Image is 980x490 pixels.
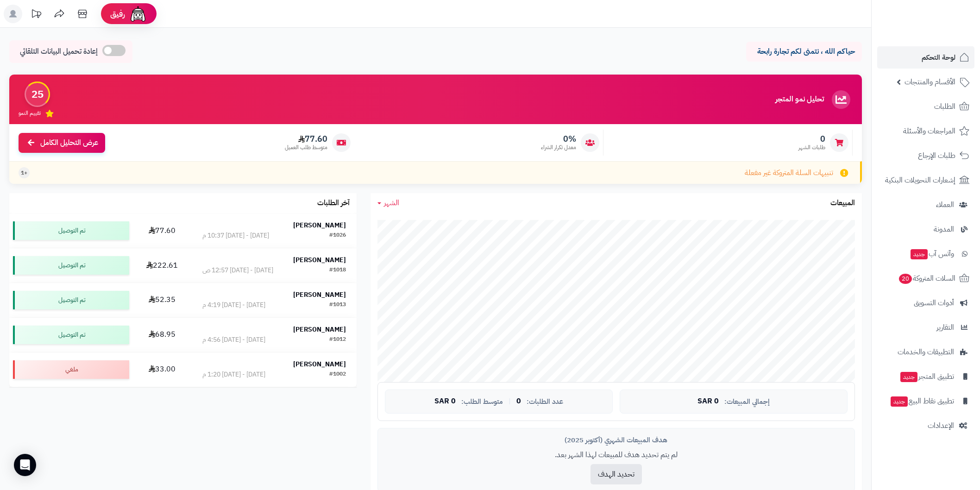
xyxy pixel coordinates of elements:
img: ai-face.png [129,5,147,23]
span: الشهر [384,197,399,208]
span: تطبيق المتجر [899,370,954,383]
span: 20 [899,274,912,284]
span: طلبات الإرجاع [918,149,955,162]
a: أدوات التسويق [877,292,974,314]
span: السلات المتروكة [898,272,955,285]
div: تم التوصيل [13,326,129,344]
span: معدل تكرار الشراء [541,144,576,151]
a: طلبات الإرجاع [877,144,974,167]
span: تطبيق نقاط البيع [890,395,954,408]
td: 33.00 [133,352,192,387]
a: الإعدادات [877,415,974,437]
span: الإعدادات [928,419,954,432]
span: جديد [891,396,908,407]
span: الطلبات [934,100,955,113]
a: الشهر [377,198,399,208]
span: الأقسام والمنتجات [905,75,955,88]
span: لوحة التحكم [922,51,955,64]
span: رفيق [110,8,125,19]
img: logo-2.png [917,24,971,43]
div: [DATE] - [DATE] 10:37 م [202,231,269,240]
div: تم التوصيل [13,256,129,275]
span: عدد الطلبات: [527,398,563,406]
span: أدوات التسويق [914,296,954,309]
span: متوسط طلب العميل [285,144,327,151]
a: لوحة التحكم [877,46,974,69]
span: عرض التحليل الكامل [40,138,98,148]
a: إشعارات التحويلات البنكية [877,169,974,191]
span: العملاء [936,198,954,211]
span: تنبيهات السلة المتروكة غير مفعلة [745,168,833,178]
td: 222.61 [133,248,192,283]
a: السلات المتروكة20 [877,267,974,289]
span: متوسط الطلب: [461,398,503,406]
span: +1 [21,169,27,177]
span: المراجعات والأسئلة [903,125,955,138]
div: #1012 [329,335,346,345]
span: جديد [911,249,928,259]
span: 77.60 [285,134,327,144]
span: إشعارات التحويلات البنكية [885,174,955,187]
div: #1013 [329,301,346,310]
strong: [PERSON_NAME] [293,290,346,300]
span: 0 [516,397,521,406]
span: إعادة تحميل البيانات التلقائي [20,46,98,57]
span: 0 [798,134,825,144]
a: التقارير [877,316,974,339]
div: هدف المبيعات الشهري (أكتوبر 2025) [385,435,848,445]
a: الطلبات [877,95,974,118]
a: وآتس آبجديد [877,243,974,265]
strong: [PERSON_NAME] [293,220,346,230]
td: 52.35 [133,283,192,317]
a: العملاء [877,194,974,216]
h3: تحليل نمو المتجر [775,95,824,104]
strong: [PERSON_NAME] [293,359,346,369]
div: ملغي [13,360,129,379]
a: تطبيق المتجرجديد [877,365,974,388]
strong: [PERSON_NAME] [293,325,346,334]
span: إجمالي المبيعات: [724,398,770,406]
span: التطبيقات والخدمات [898,346,954,358]
div: تم التوصيل [13,291,129,309]
span: | [509,398,511,405]
td: 68.95 [133,318,192,352]
span: التقارير [936,321,954,334]
span: 0% [541,134,576,144]
a: المدونة [877,218,974,240]
a: تحديثات المنصة [25,5,48,25]
h3: آخر الطلبات [317,199,350,207]
div: [DATE] - [DATE] 4:19 م [202,301,265,310]
div: [DATE] - [DATE] 1:20 م [202,370,265,379]
td: 77.60 [133,214,192,248]
div: Open Intercom Messenger [14,454,36,476]
a: المراجعات والأسئلة [877,120,974,142]
button: تحديد الهدف [591,464,642,484]
span: تقييم النمو [19,109,41,117]
a: عرض التحليل الكامل [19,133,105,153]
div: [DATE] - [DATE] 4:56 م [202,335,265,345]
span: وآتس آب [910,247,954,260]
a: تطبيق نقاط البيعجديد [877,390,974,412]
p: لم يتم تحديد هدف للمبيعات لهذا الشهر بعد. [385,450,848,460]
strong: [PERSON_NAME] [293,255,346,265]
div: تم التوصيل [13,221,129,240]
span: 0 SAR [697,397,719,406]
div: #1002 [329,370,346,379]
h3: المبيعات [830,199,855,207]
div: [DATE] - [DATE] 12:57 ص [202,266,273,275]
span: المدونة [934,223,954,236]
a: التطبيقات والخدمات [877,341,974,363]
span: طلبات الشهر [798,144,825,151]
p: حياكم الله ، نتمنى لكم تجارة رابحة [753,46,855,57]
div: #1026 [329,231,346,240]
span: 0 SAR [434,397,456,406]
span: جديد [900,372,917,382]
div: #1018 [329,266,346,275]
